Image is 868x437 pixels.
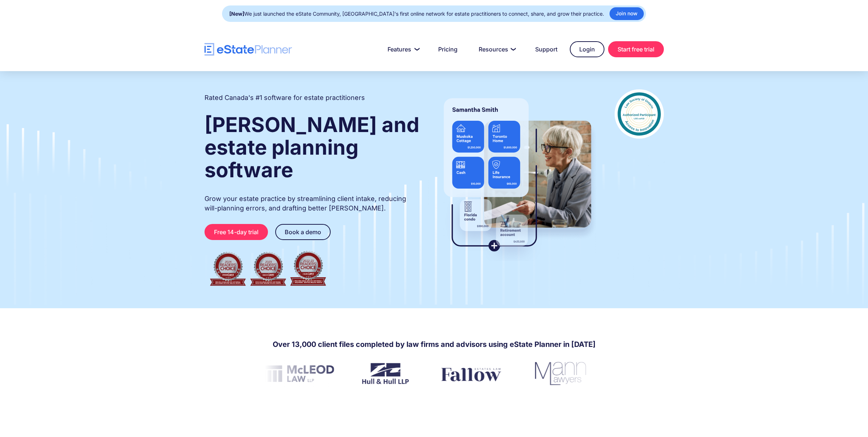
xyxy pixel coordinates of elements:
a: Support [526,42,566,57]
a: Start free trial [608,41,664,57]
strong: [PERSON_NAME] and estate planning software [205,112,419,182]
a: Join now [610,7,644,20]
a: Pricing [429,42,466,57]
p: Grow your estate practice by streamlining client intake, reducing will-planning errors, and draft... [205,194,420,213]
a: Login [570,41,604,57]
a: Features [379,42,426,57]
strong: [New] [229,11,244,17]
img: estate planner showing wills to their clients, using eState Planner, a leading estate planning so... [435,89,600,261]
a: Resources [470,42,523,57]
a: home [205,43,292,56]
a: Book a demo [275,224,331,240]
div: We just launched the eState Community, [GEOGRAPHIC_DATA]'s first online network for estate practi... [229,9,604,19]
h4: Over 13,000 client files completed by law firms and advisors using eState Planner in [DATE] [273,339,596,349]
h2: Rated Canada's #1 software for estate practitioners [205,93,365,103]
a: Free 14-day trial [205,224,268,240]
